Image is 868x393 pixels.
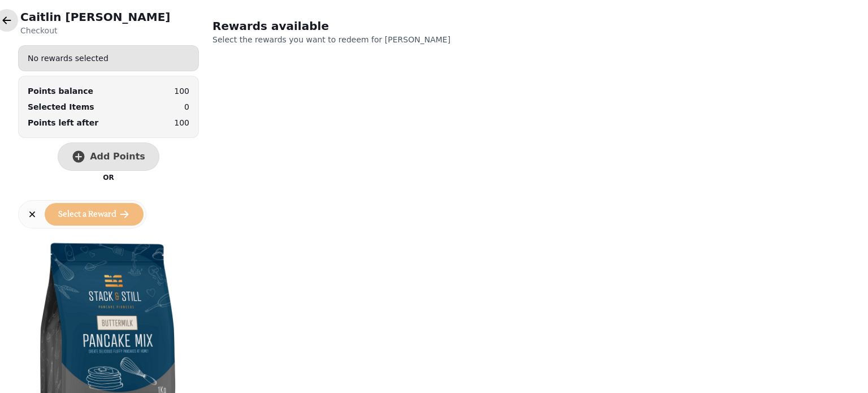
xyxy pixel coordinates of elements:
[90,152,145,161] span: Add Points
[184,101,189,113] p: 0
[174,117,189,128] p: 100
[20,25,170,36] p: Checkout
[103,173,114,182] p: OR
[28,117,98,128] p: Points left after
[174,85,189,97] p: 100
[58,210,116,218] span: Select a Reward
[212,18,429,34] h2: Rewards available
[212,34,502,45] p: Select the rewards you want to redeem for
[385,35,450,44] span: [PERSON_NAME]
[28,85,93,97] div: Points balance
[58,142,159,171] button: Add Points
[28,101,94,113] p: Selected Items
[19,48,198,68] div: No rewards selected
[45,203,144,226] button: Select a Reward
[20,9,170,25] h2: Caitlin [PERSON_NAME]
